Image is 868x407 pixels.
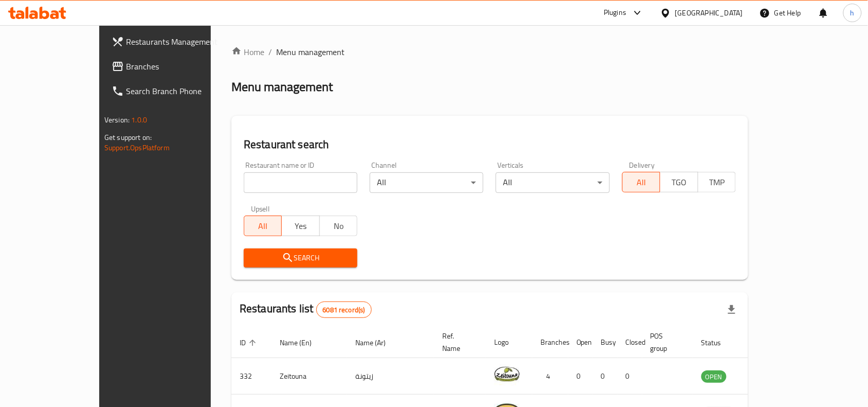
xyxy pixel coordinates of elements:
a: Branches [103,54,244,79]
button: All [622,172,660,192]
span: Restaurants Management [126,36,236,48]
span: TMP [702,175,732,190]
a: Home [231,46,264,58]
span: TGO [664,175,694,190]
span: Yes [286,219,315,234]
th: Open [568,327,593,358]
h2: Restaurant search [244,137,736,152]
span: No [324,219,353,234]
span: Branches [126,60,236,73]
td: 4 [532,358,568,395]
div: [GEOGRAPHIC_DATA] [675,7,743,19]
td: 332 [231,358,272,395]
a: Support.OpsPlatform [104,141,170,154]
span: Menu management [276,46,345,58]
span: Search [252,252,349,264]
span: OPEN [701,371,727,383]
td: 0 [593,358,618,395]
th: Logo [486,327,532,358]
li: / [268,46,272,58]
div: Export file [719,297,744,322]
span: All [627,175,656,190]
button: TMP [698,172,736,192]
span: All [248,219,278,234]
button: No [319,216,357,236]
td: زيتونة [347,358,434,395]
td: 0 [568,358,593,395]
th: Busy [593,327,618,358]
span: POS group [650,330,681,355]
span: Name (Ar) [355,337,399,349]
th: Branches [532,327,568,358]
span: Status [701,337,735,349]
td: 0 [618,358,642,395]
span: Version: [104,113,130,127]
nav: breadcrumb [231,46,748,58]
label: Delivery [629,162,655,169]
span: h [851,7,855,19]
button: TGO [660,172,698,192]
input: Search for restaurant name or ID.. [244,172,357,193]
div: Plugins [604,7,626,19]
th: Closed [618,327,642,358]
span: Name (En) [280,337,325,349]
div: Total records count [316,302,372,318]
span: 1.0.0 [131,113,147,127]
div: All [370,172,483,193]
h2: Menu management [231,79,333,95]
span: Ref. Name [442,330,474,355]
a: Restaurants Management [103,29,244,54]
h2: Restaurants list [240,301,372,318]
div: OPEN [701,370,727,383]
span: Search Branch Phone [126,85,236,97]
span: Get support on: [104,131,152,144]
span: ID [240,337,259,349]
div: All [496,172,609,193]
button: All [244,216,282,236]
button: Search [244,249,357,268]
span: 6081 record(s) [317,305,371,315]
button: Yes [281,216,319,236]
img: Zeitouna [494,361,520,387]
label: Upsell [251,205,270,213]
td: Zeitouna [272,358,347,395]
a: Search Branch Phone [103,79,244,103]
